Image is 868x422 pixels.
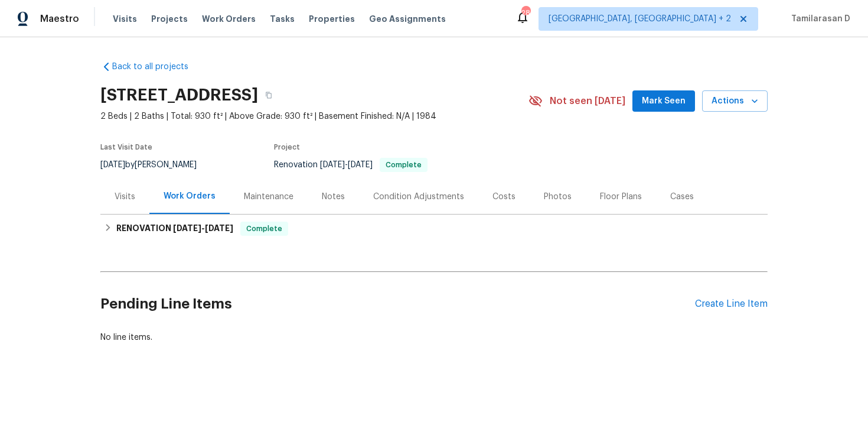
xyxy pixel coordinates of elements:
button: Copy Address [258,85,279,106]
span: Renovation [274,161,428,169]
div: RENOVATION [DATE]-[DATE]Complete [100,215,768,243]
span: Project [274,144,300,151]
div: Condition Adjustments [373,191,464,203]
div: Visits [115,191,135,203]
span: 2 Beds | 2 Baths | Total: 930 ft² | Above Grade: 930 ft² | Basement Finished: N/A | 1984 [100,111,528,122]
span: Maestro [40,13,79,25]
div: Photos [544,191,572,203]
span: Work Orders [202,13,256,25]
span: Visits [113,13,137,25]
h2: [STREET_ADDRESS] [100,89,258,101]
span: Last Visit Date [100,144,152,151]
span: [DATE] [205,224,233,232]
span: Tamilarasan D [787,13,850,25]
div: Maintenance [244,191,293,203]
button: Mark Seen [632,90,695,112]
div: Create Line Item [695,298,768,310]
span: - [173,224,233,232]
div: by [PERSON_NAME] [100,158,211,172]
span: [GEOGRAPHIC_DATA], [GEOGRAPHIC_DATA] + 2 [549,13,731,25]
span: Projects [151,13,188,25]
span: [DATE] [173,224,201,232]
span: Complete [381,161,426,168]
span: - [320,161,373,169]
span: Mark Seen [642,94,686,109]
button: Actions [702,90,768,112]
span: Geo Assignments [369,13,446,25]
a: Back to all projects [100,61,214,73]
div: Floor Plans [600,191,642,203]
h2: Pending Line Items [100,277,695,332]
h6: RENOVATION [116,222,233,236]
div: Work Orders [164,190,216,202]
span: [DATE] [320,161,345,169]
span: [DATE] [100,161,125,169]
span: [DATE] [348,161,373,169]
span: Actions [712,94,758,109]
span: Properties [309,13,355,25]
span: Tasks [270,15,295,23]
div: Cases [670,191,694,203]
div: Costs [492,191,515,203]
div: Notes [322,191,345,203]
div: 28 [521,7,530,19]
div: No line items. [100,332,768,343]
span: Complete [242,223,287,235]
span: Not seen [DATE] [550,95,625,107]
